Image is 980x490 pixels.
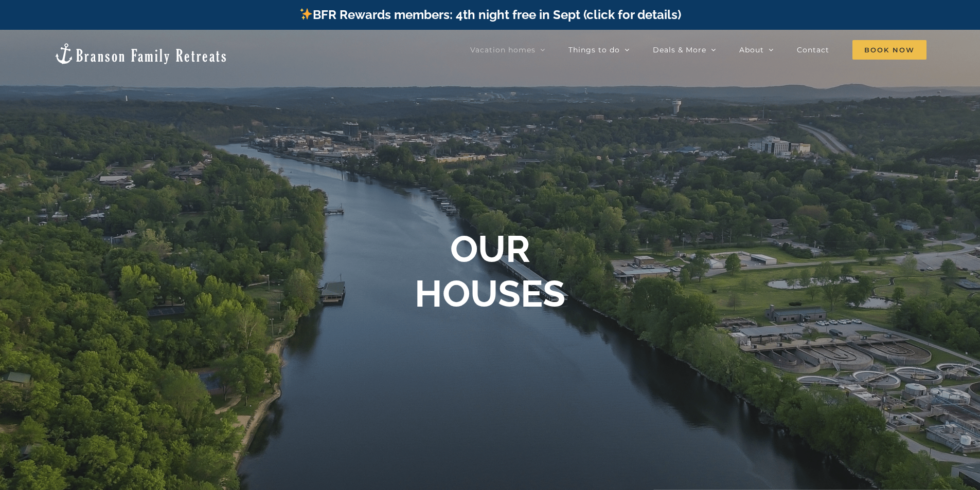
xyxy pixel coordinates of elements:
b: OUR HOUSES [415,227,565,315]
span: Vacation homes [470,46,536,53]
nav: Main Menu [470,40,926,60]
img: Branson Family Retreats Logo [54,42,228,65]
a: Vacation homes [470,40,545,60]
span: Things to do [568,46,620,53]
a: Book Now [852,40,926,60]
span: Deals & More [653,46,706,53]
span: Contact [797,46,829,53]
a: BFR Rewards members: 4th night free in Sept (click for details) [299,7,681,22]
a: Things to do [568,40,630,60]
a: Contact [797,40,829,60]
a: Deals & More [653,40,716,60]
span: About [739,46,764,53]
a: About [739,40,774,60]
span: Book Now [852,40,926,60]
img: ✨ [300,8,312,20]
